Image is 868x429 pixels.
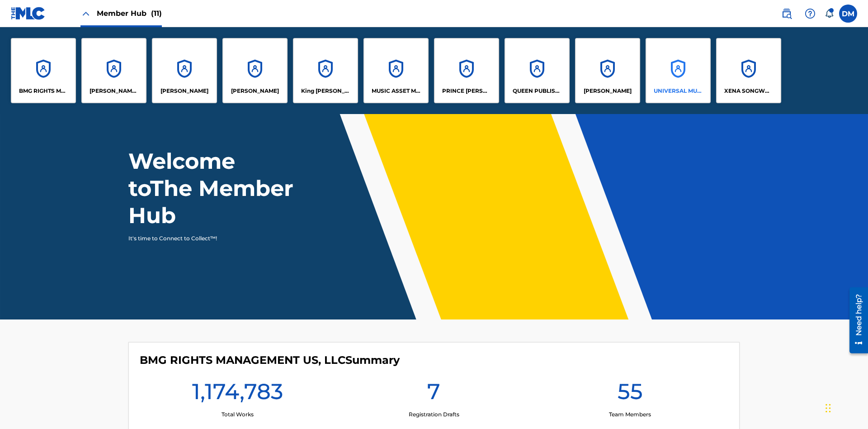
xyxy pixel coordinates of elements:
a: Accounts[PERSON_NAME] [152,38,217,103]
h1: 7 [427,378,440,410]
iframe: Resource Center [843,284,868,358]
h4: BMG RIGHTS MANAGEMENT US, LLC [140,353,400,367]
div: Help [801,5,819,23]
a: AccountsQUEEN PUBLISHA [505,38,570,103]
span: (11) [151,9,162,18]
p: RONALD MCTESTERSON [584,87,632,95]
p: King McTesterson [301,87,350,95]
a: AccountsXENA SONGWRITER [716,38,781,103]
p: EYAMA MCSINGER [231,87,279,95]
img: Close [80,8,91,19]
iframe: Chat Widget [823,386,868,429]
a: Public Search [778,5,796,23]
h1: Welcome to The Member Hub [128,148,297,229]
img: MLC Logo [11,7,46,20]
div: Drag [826,395,831,422]
span: Member Hub [97,8,162,19]
div: User Menu [839,5,857,23]
div: Notifications [825,9,834,18]
p: PRINCE MCTESTERSON [442,87,491,95]
a: Accounts[PERSON_NAME] SONGWRITER [81,38,146,103]
a: AccountsPRINCE [PERSON_NAME] [434,38,499,103]
p: UNIVERSAL MUSIC PUB GROUP [654,87,703,95]
p: BMG RIGHTS MANAGEMENT US, LLC [19,87,68,95]
p: CLEO SONGWRITER [90,87,139,95]
p: Team Members [609,410,651,419]
p: Total Works [222,410,254,419]
a: AccountsBMG RIGHTS MANAGEMENT US, LLC [11,38,76,103]
p: XENA SONGWRITER [724,87,774,95]
h1: 55 [618,378,643,410]
img: search [781,8,792,19]
a: Accounts[PERSON_NAME] [222,38,288,103]
a: AccountsKing [PERSON_NAME] [293,38,358,103]
img: help [805,8,816,19]
a: Accounts[PERSON_NAME] [575,38,640,103]
a: AccountsMUSIC ASSET MANAGEMENT (MAM) [363,38,429,103]
h1: 1,174,783 [192,378,283,410]
a: AccountsUNIVERSAL MUSIC PUB GROUP [646,38,711,103]
p: Registration Drafts [409,410,459,419]
p: It's time to Connect to Collect™! [128,234,285,243]
p: MUSIC ASSET MANAGEMENT (MAM) [372,87,421,95]
p: ELVIS COSTELLO [160,87,208,95]
p: QUEEN PUBLISHA [513,87,562,95]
